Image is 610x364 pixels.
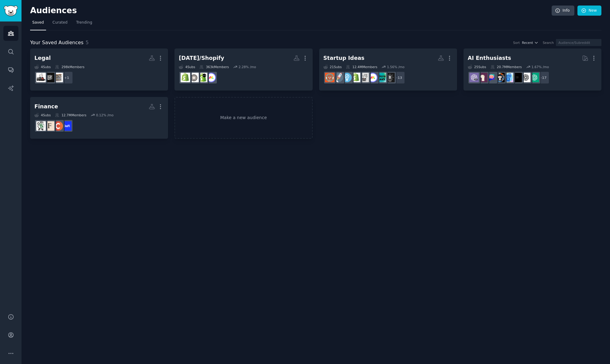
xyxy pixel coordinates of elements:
[478,73,487,82] img: LocalLLaMA
[368,73,377,82] img: mondaydotcom
[53,121,63,131] img: CryptoCurrency
[174,48,312,91] a: [DATE]/Shopify4Subs363kMembers2.28% /momondaydotcomshopifyDevShopifyeCommerceshopify
[323,54,365,62] div: Startup Ideas
[30,48,168,91] a: Legal4Subs298kMembers+1paralegalLawFirmLawyertalk
[387,65,405,69] div: 1.56 % /mo
[239,65,256,69] div: 2.28 % /mo
[487,73,496,82] img: ChatGPTPromptGenius
[4,6,18,16] img: GummySearch logo
[522,41,533,45] span: Recent
[174,97,312,139] a: Make a new audience
[30,18,46,30] a: Saved
[45,73,54,82] img: LawFirm
[537,71,549,84] div: + 17
[34,103,58,110] div: Finance
[577,6,601,16] a: New
[530,73,539,82] img: ChatGPT
[86,40,89,45] span: 5
[30,6,552,16] h2: Audiences
[53,20,68,25] span: Curated
[53,73,63,82] img: paralegal
[495,73,505,82] img: aiArt
[385,73,395,82] img: Business_Ideas
[377,73,386,82] img: microsaas
[346,65,377,69] div: 12.4M Members
[359,73,369,82] img: procurement
[323,65,342,69] div: 21 Sub s
[463,48,601,91] a: AI Enthusiasts25Subs20.7MMembers1.67% /mo+17ChatGPTOpenAIArtificialInteligenceartificialaiArtChat...
[491,65,522,69] div: 20.7M Members
[552,6,574,16] a: Info
[522,41,538,45] button: Recent
[36,121,46,131] img: FluentInFinance
[30,97,168,139] a: Finance4Subs12.7MMembers0.12% /modefiCryptoCurrencyfinanceFluentInFinance
[556,39,601,46] input: Audience/Subreddit
[325,73,334,82] img: EntrepreneurRideAlong
[543,41,554,45] div: Search
[32,20,44,25] span: Saved
[62,121,72,131] img: defi
[513,41,520,45] div: Sort
[392,71,405,84] div: + 13
[55,65,84,69] div: 298k Members
[351,73,360,82] img: shopify
[74,18,94,30] a: Trending
[96,113,114,117] div: 0.12 % /mo
[468,54,511,62] div: AI Enthusiasts
[198,73,207,82] img: shopifyDev
[34,65,51,69] div: 4 Sub s
[504,73,513,82] img: artificial
[468,65,486,69] div: 25 Sub s
[512,73,522,82] img: ArtificialInteligence
[55,113,86,117] div: 12.7M Members
[36,73,46,82] img: Lawyertalk
[45,121,54,131] img: finance
[199,65,229,69] div: 363k Members
[531,65,549,69] div: 1.67 % /mo
[179,65,195,69] div: 4 Sub s
[206,73,216,82] img: mondaydotcom
[181,73,190,82] img: shopify
[30,39,84,47] span: Your Saved Audiences
[76,20,92,25] span: Trending
[521,73,530,82] img: OpenAI
[34,54,51,62] div: Legal
[469,73,479,82] img: ChatGPTPro
[342,73,352,82] img: Entrepreneur
[34,113,51,117] div: 4 Sub s
[50,18,70,30] a: Curated
[60,71,73,84] div: + 1
[319,48,457,91] a: Startup Ideas21Subs12.4MMembers1.56% /mo+13Business_IdeasmicrosaasmondaydotcomprocurementshopifyE...
[189,73,199,82] img: ShopifyeCommerce
[179,54,224,62] div: [DATE]/Shopify
[334,73,343,82] img: startups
